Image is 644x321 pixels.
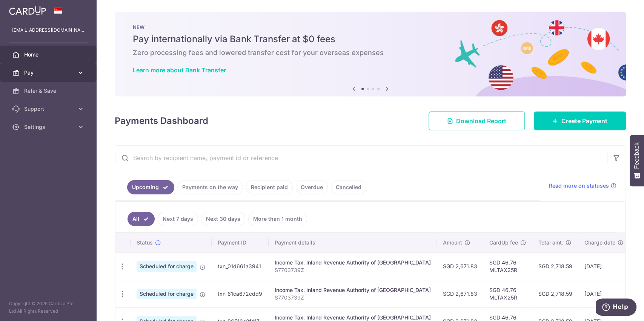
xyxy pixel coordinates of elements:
img: CardUp [9,6,46,15]
td: txn_01d661a3941 [212,252,269,280]
span: Download Report [456,116,506,125]
a: Upcoming [127,180,174,194]
div: Income Tax. Inland Revenue Authority of [GEOGRAPHIC_DATA] [275,259,431,266]
input: Search by recipient name, payment id or reference [115,146,607,170]
p: NEW [133,24,608,30]
a: Cancelled [331,180,366,194]
a: Payments on the way [177,180,243,194]
span: Amount [443,239,462,246]
span: Total amt. [538,239,563,246]
img: Bank transfer banner [115,12,626,96]
td: SGD 2,718.59 [532,252,578,280]
td: [DATE] [578,252,630,280]
td: txn_61ca672cdd9 [212,280,269,307]
a: Create Payment [534,112,626,130]
a: Learn more about Bank Transfer [133,66,226,74]
iframe: Opens a widget where you can find more information [596,298,636,317]
span: Scheduled for charge [137,261,197,272]
h5: Pay internationally via Bank Transfer at $0 fees [133,33,608,45]
td: SGD 46.76 MLTAX25R [483,280,532,307]
p: S7703739Z [275,266,431,274]
span: Feedback [633,142,640,169]
a: Next 30 days [201,212,245,226]
p: [EMAIL_ADDRESS][DOMAIN_NAME] [12,26,85,34]
p: S7703739Z [275,294,431,301]
h6: Zero processing fees and lowered transfer cost for your overseas expenses [133,48,608,57]
a: Download Report [429,112,525,130]
th: Payment ID [212,233,269,252]
span: Refer & Save [24,87,74,95]
button: Feedback - Show survey [630,135,644,186]
a: Recipient paid [246,180,293,194]
a: Read more on statuses [549,182,616,190]
span: Settings [24,123,74,131]
a: All [128,212,155,226]
td: SGD 2,671.83 [437,280,483,307]
span: Charge date [584,239,615,246]
span: Scheduled for charge [137,289,197,299]
a: Overdue [296,180,328,194]
div: Income Tax. Inland Revenue Authority of [GEOGRAPHIC_DATA] [275,286,431,294]
a: Next 7 days [158,212,198,226]
a: More than 1 month [248,212,307,226]
span: Status [137,239,153,246]
h4: Payments Dashboard [115,114,208,128]
span: Pay [24,69,74,76]
td: [DATE] [578,280,630,307]
td: SGD 2,718.59 [532,280,578,307]
span: Create Payment [561,116,607,125]
td: SGD 46.76 MLTAX25R [483,252,532,280]
span: CardUp fee [489,239,518,246]
td: SGD 2,671.83 [437,252,483,280]
span: Home [24,51,74,58]
th: Payment details [269,233,437,252]
span: Support [24,105,74,113]
span: Read more on statuses [549,182,609,190]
